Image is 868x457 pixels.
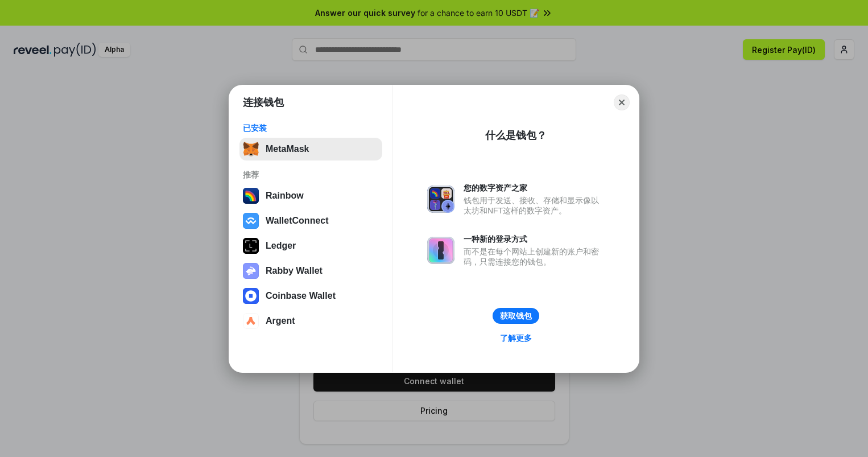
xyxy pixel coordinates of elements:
div: Coinbase Wallet [266,291,336,301]
button: Coinbase Wallet [239,285,382,307]
div: 推荐 [243,170,379,180]
button: Ledger [239,234,382,257]
div: 而不是在每个网站上创建新的账户和密码，只需连接您的钱包。 [464,246,605,267]
div: MetaMask [266,144,309,154]
img: svg+xml,%3Csvg%20xmlns%3D%22http%3A%2F%2Fwww.w3.org%2F2000%2Fsvg%22%20fill%3D%22none%22%20viewBox... [427,237,454,264]
img: svg+xml,%3Csvg%20width%3D%22120%22%20height%3D%22120%22%20viewBox%3D%220%200%20120%20120%22%20fil... [243,188,259,204]
div: 已安装 [243,123,379,133]
button: Argent [239,310,382,332]
div: Argent [266,316,295,326]
img: svg+xml,%3Csvg%20xmlns%3D%22http%3A%2F%2Fwww.w3.org%2F2000%2Fsvg%22%20fill%3D%22none%22%20viewBox... [243,263,259,279]
img: svg+xml,%3Csvg%20xmlns%3D%22http%3A%2F%2Fwww.w3.org%2F2000%2Fsvg%22%20width%3D%2228%22%20height%3... [243,238,259,254]
button: Rabby Wallet [239,260,382,282]
div: 您的数字资产之家 [464,183,605,193]
img: svg+xml,%3Csvg%20xmlns%3D%22http%3A%2F%2Fwww.w3.org%2F2000%2Fsvg%22%20fill%3D%22none%22%20viewBox... [427,186,454,213]
div: Rainbow [266,191,304,201]
img: svg+xml,%3Csvg%20width%3D%2228%22%20height%3D%2228%22%20viewBox%3D%220%200%2028%2028%22%20fill%3D... [243,288,259,304]
button: Rainbow [239,184,382,207]
button: MetaMask [239,138,382,160]
div: Rabby Wallet [266,266,323,276]
div: 了解更多 [500,333,532,343]
div: Ledger [266,241,296,251]
div: WalletConnect [266,216,329,226]
img: svg+xml,%3Csvg%20width%3D%2228%22%20height%3D%2228%22%20viewBox%3D%220%200%2028%2028%22%20fill%3D... [243,213,259,229]
div: 一种新的登录方式 [464,234,605,244]
img: svg+xml,%3Csvg%20fill%3D%22none%22%20height%3D%2233%22%20viewBox%3D%220%200%2035%2033%22%20width%... [243,141,259,157]
img: svg+xml,%3Csvg%20width%3D%2228%22%20height%3D%2228%22%20viewBox%3D%220%200%2028%2028%22%20fill%3D... [243,313,259,329]
div: 获取钱包 [500,311,532,321]
h1: 连接钱包 [243,96,284,109]
div: 钱包用于发送、接收、存储和显示像以太坊和NFT这样的数字资产。 [464,195,605,216]
div: 什么是钱包？ [485,129,547,142]
a: 了解更多 [493,331,539,345]
button: Close [614,94,630,110]
button: 获取钱包 [493,308,539,324]
button: WalletConnect [239,209,382,232]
